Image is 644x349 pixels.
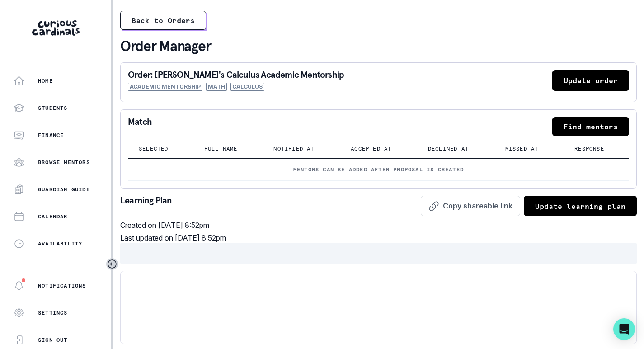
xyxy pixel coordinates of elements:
[120,11,206,30] button: Back to Orders
[524,196,637,216] button: Update learning plan
[38,159,90,166] p: Browse Mentors
[421,196,520,216] button: Copy shareable link
[552,117,629,136] button: Find mentors
[139,166,618,173] p: Mentors can be added after proposal is created
[106,258,118,270] button: Toggle sidebar
[38,104,68,112] p: Students
[38,186,90,193] p: Guardian Guide
[230,83,264,91] span: Calculus
[206,83,227,91] span: Math
[38,213,68,220] p: Calendar
[505,145,539,152] p: Missed at
[38,309,68,316] p: Settings
[120,220,637,231] p: Created on [DATE] 8:52pm
[613,318,635,340] div: Open Intercom Messenger
[128,83,202,91] span: Academic Mentorship
[38,132,64,139] p: Finance
[38,240,82,247] p: Availability
[273,145,314,152] p: Notified at
[120,196,172,216] p: Learning Plan
[120,37,637,55] p: Order Manager
[428,145,469,152] p: Declined at
[38,282,86,289] p: Notifications
[552,70,629,91] button: Update order
[38,77,53,85] p: Home
[120,232,637,243] p: Last updated on [DATE] 8:52pm
[38,336,68,344] p: Sign Out
[128,70,344,79] p: Order: [PERSON_NAME]'s Calculus Academic Mentorship
[204,145,238,152] p: Full name
[139,145,169,152] p: Selected
[128,117,152,136] p: Match
[574,145,604,152] p: Response
[351,145,391,152] p: Accepted at
[32,20,80,36] img: Curious Cardinals Logo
